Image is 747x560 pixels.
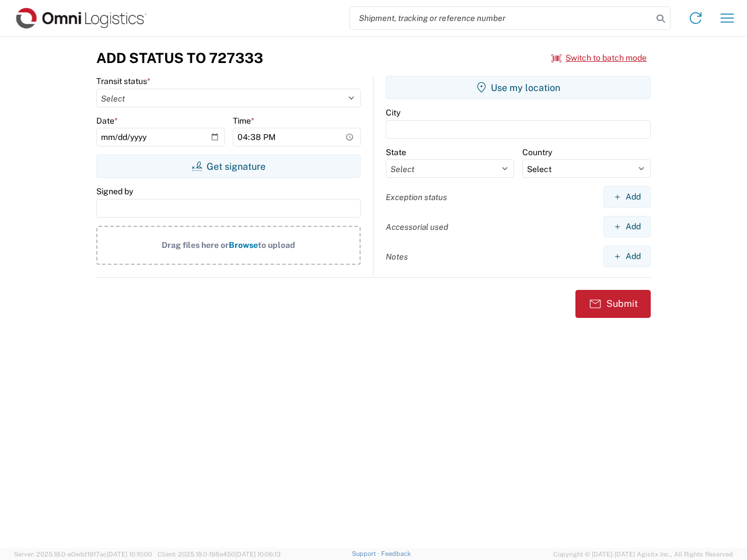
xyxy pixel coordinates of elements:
[386,192,447,202] label: Exception status
[603,186,651,208] button: Add
[553,549,733,559] span: Copyright © [DATE]-[DATE] Agistix Inc., All Rights Reserved
[603,216,651,237] button: Add
[386,76,651,99] button: Use my location
[381,550,411,557] a: Feedback
[258,240,295,250] span: to upload
[162,240,229,250] span: Drag files here or
[350,7,652,29] input: Shipment, tracking or reference number
[229,240,258,250] span: Browse
[233,116,254,126] label: Time
[575,290,651,318] button: Submit
[235,551,281,558] span: [DATE] 10:06:13
[551,48,647,68] button: Switch to batch mode
[96,76,151,86] label: Transit status
[352,550,381,557] a: Support
[96,186,133,197] label: Signed by
[158,551,281,558] span: Client: 2025.18.0-198a450
[603,246,651,267] button: Add
[14,551,152,558] span: Server: 2025.18.0-a0edd1917ac
[522,147,552,157] label: Country
[386,251,408,262] label: Notes
[96,116,118,126] label: Date
[96,155,361,178] button: Get signature
[96,50,263,66] h3: Add Status to 727333
[386,222,448,232] label: Accessorial used
[386,147,406,157] label: State
[107,551,152,558] span: [DATE] 10:10:00
[386,107,400,118] label: City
